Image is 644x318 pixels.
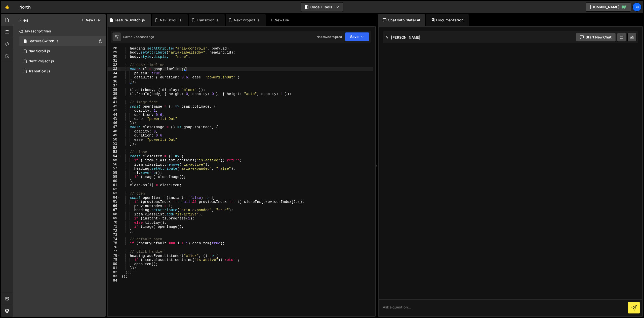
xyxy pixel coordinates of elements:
[160,18,182,23] div: Nav Scroll.js
[28,39,59,43] div: Feature Switch.js
[108,75,120,79] div: 35
[385,35,420,40] h2: [PERSON_NAME]
[19,56,106,66] div: 17234/47949.js
[108,191,120,196] div: 63
[108,63,120,67] div: 32
[108,154,120,158] div: 54
[301,3,343,12] button: Code + Tools
[378,14,425,26] div: Chat with Slater AI
[19,46,106,56] div: 17234/48156.js
[108,113,120,117] div: 44
[19,36,106,46] div: 17234/48014.js
[108,121,120,125] div: 46
[586,3,631,12] a: [DOMAIN_NAME]
[108,100,120,104] div: 41
[108,46,120,51] div: 28
[108,83,120,88] div: 37
[108,96,120,100] div: 40
[108,129,120,133] div: 48
[576,33,616,42] button: Start new chat
[108,50,120,55] div: 29
[108,133,120,138] div: 49
[345,32,369,41] button: Save
[108,59,120,63] div: 31
[108,220,120,225] div: 70
[108,162,120,167] div: 56
[108,138,120,142] div: 50
[123,35,154,39] div: Saved
[108,171,120,175] div: 58
[108,196,120,200] div: 64
[28,49,50,54] div: Nav Scroll.js
[108,79,120,84] div: 36
[28,59,54,64] div: Next Project.js
[108,187,120,192] div: 62
[108,104,120,109] div: 42
[108,266,120,270] div: 81
[108,55,120,59] div: 30
[108,279,120,283] div: 84
[632,3,641,12] a: Bu
[426,14,469,26] div: Documentation
[108,71,120,75] div: 34
[24,40,27,44] span: 1
[19,4,31,10] div: North
[108,249,120,254] div: 77
[108,150,120,154] div: 53
[108,229,120,233] div: 72
[108,88,120,92] div: 38
[108,108,120,113] div: 43
[132,35,154,39] div: 12 seconds ago
[270,18,291,23] div: New File
[13,26,106,36] div: Javascript files
[108,270,120,275] div: 82
[108,183,120,187] div: 61
[108,158,120,162] div: 55
[108,245,120,250] div: 76
[108,142,120,146] div: 51
[234,18,260,23] div: Next Project.js
[108,67,120,71] div: 33
[108,254,120,258] div: 78
[108,200,120,204] div: 65
[1,1,13,13] a: 🤙
[108,166,120,171] div: 57
[108,274,120,279] div: 83
[108,117,120,121] div: 45
[108,204,120,208] div: 66
[108,262,120,266] div: 80
[115,18,145,23] div: Feature Switch.js
[81,18,100,22] button: New File
[108,125,120,129] div: 47
[108,212,120,216] div: 68
[108,258,120,262] div: 79
[317,35,342,39] div: Not saved to prod
[28,69,50,74] div: Transition.js
[197,18,219,23] div: Transition.js
[108,175,120,179] div: 59
[108,208,120,212] div: 67
[19,66,106,76] div: 17234/47687.js
[108,179,120,183] div: 60
[108,146,120,150] div: 52
[108,241,120,245] div: 75
[108,216,120,220] div: 69
[108,237,120,241] div: 74
[108,233,120,237] div: 73
[19,17,28,23] h2: Files
[108,224,120,229] div: 71
[108,92,120,96] div: 39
